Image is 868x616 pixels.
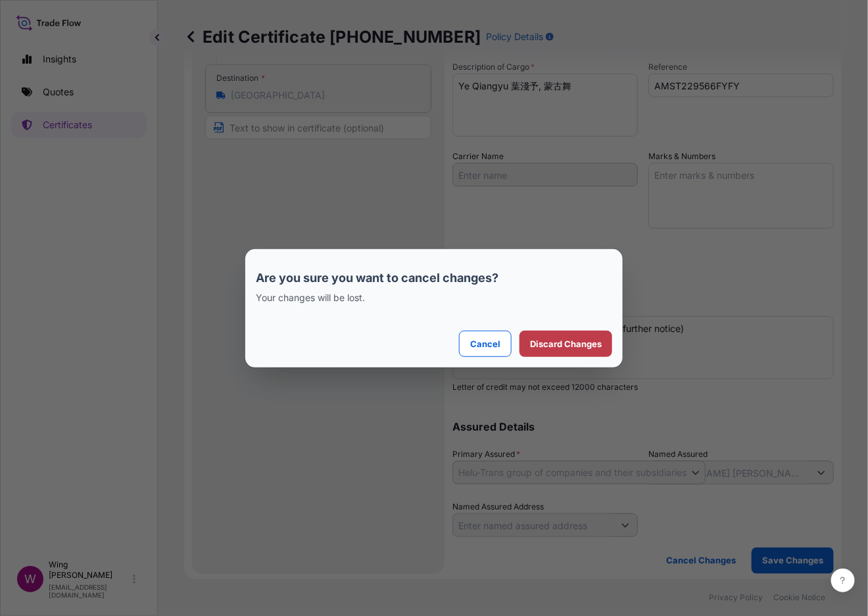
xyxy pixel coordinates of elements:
[459,331,512,357] button: Cancel
[256,291,612,304] p: Your changes will be lost.
[470,337,500,350] p: Cancel
[530,337,602,350] p: Discard Changes
[256,270,612,286] p: Are you sure you want to cancel changes?
[519,331,612,357] button: Discard Changes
